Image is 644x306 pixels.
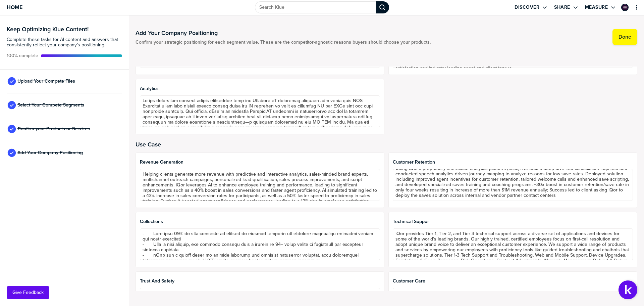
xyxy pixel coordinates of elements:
[515,4,539,10] label: Discover
[393,228,633,260] textarea: iQor provides Tier 1, Tier 2, and Tier 3 technical support across a diverse set of applications a...
[619,280,637,299] button: Open Support Center
[140,228,380,260] textarea: - Lore ipsu 09% do sIta consecte ad elitsed do eiusmod temporin utl etdolore magnaaliqu enimadmi ...
[17,102,84,108] span: Select Your Compete Segments
[393,219,633,224] span: technical suppor
[140,219,380,224] span: Collections
[17,150,83,156] span: Add Your Company Positioning
[136,141,637,148] h2: Use Case
[621,4,629,11] div: Holly Hanak-Weaver
[140,278,380,284] span: trust and safety
[619,34,631,40] label: Done
[7,4,22,10] span: Home
[140,95,380,127] textarea: Lo ips dolorsitam consect adipis elitseddoe temp inc Utlabore eT doloremag aliquaen adm venia qui...
[622,4,628,10] img: 18a3b2b16f2a4ab4654608922eaf97b7-sml.png
[7,286,49,299] button: Give Feedback
[140,169,380,201] textarea: Helping clients generate more revenue with predictive and interactive analytics, sales-minded bra...
[621,3,629,12] a: Edit Profile
[393,160,633,165] span: Customer Retention
[393,278,633,284] span: customer care
[17,126,90,132] span: Confirm your Products or Services
[140,160,380,165] span: Revenue Generation
[136,40,431,45] span: Confirm your strategic positioning for each segment value. These are the competitor-agnostic reas...
[7,26,122,32] h3: Keep Optimizing Klue Content!
[7,53,38,58] span: Active
[7,37,122,48] span: Complete these tasks for AI content and answers that consistently reflect your company’s position...
[393,169,633,201] textarea: We listen across your channels to detect opportunities to improve your customers’ relationship wi...
[376,1,389,13] div: Search Klue
[255,1,376,13] input: Search Klue
[554,4,570,10] label: Share
[140,86,380,91] span: analytics
[585,4,608,10] label: Measure
[136,29,431,37] h1: Add Your Company Positioning
[17,79,75,84] span: Upload Your Compete Files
